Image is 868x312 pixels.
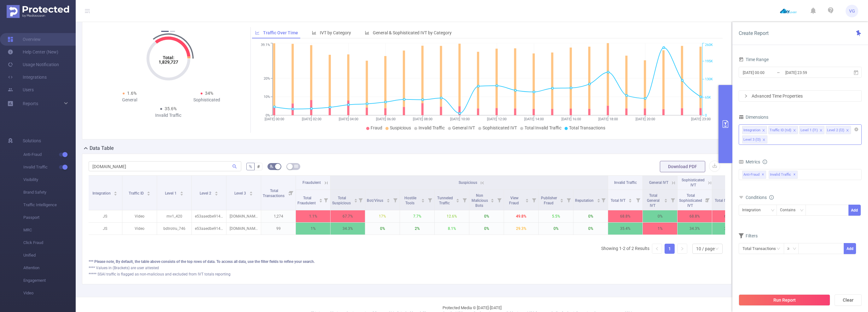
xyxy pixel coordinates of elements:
p: 0% [365,223,400,235]
div: Level 3 (l3) [743,136,761,144]
span: Total General IVT [647,193,660,208]
span: Video [23,287,76,299]
span: Traffic Intelligence [23,199,76,211]
span: Publisher Fraud [541,196,557,205]
span: Invalid Traffic [614,180,637,185]
input: End date [785,68,836,77]
i: Filter menu [425,190,434,210]
i: icon: caret-down [386,200,390,202]
div: Sort [114,190,117,194]
tspan: 130K [705,77,713,82]
span: Sophisticated IVT [483,125,517,130]
button: Add [844,243,856,254]
div: *** Please note, By default, the table above consists of the top rows of data. To access all data... [89,259,725,264]
span: Invalid Traffic [769,171,798,179]
tspan: [DATE] 08:00 [413,117,432,121]
i: icon: caret-down [664,200,668,202]
p: 29.3% [504,223,538,235]
i: icon: caret-down [421,200,425,202]
div: Integration [743,126,760,134]
tspan: [DATE] 04:00 [339,117,358,121]
li: Level 2 (l2) [826,126,851,134]
span: ✕ [793,171,796,179]
p: 0% [573,223,608,235]
span: Total IVT [715,198,730,203]
i: icon: caret-up [560,198,564,200]
a: Users [8,83,34,96]
p: 1.1% [296,210,330,222]
span: Brand Safety [23,186,76,199]
i: Filter menu [356,190,365,210]
span: 34% [205,91,213,96]
img: Protected Media [7,5,69,18]
i: Filter menu [599,190,608,210]
p: 35.4% [712,223,747,235]
li: Previous Page [652,244,662,254]
span: Reports [23,101,38,106]
tspan: [DATE] 10:00 [450,117,469,121]
span: Bot/Virus [367,198,384,203]
div: Sort [214,190,218,194]
i: icon: down [715,247,719,251]
span: Tunneled Traffic [437,196,453,205]
span: Level 2 [200,191,212,196]
tspan: 39.1% [261,43,270,47]
tspan: 0 [705,113,707,117]
span: Level 1 [165,191,178,196]
div: Sort [354,198,358,201]
i: icon: caret-down [214,193,218,195]
p: [DOMAIN_NAME] [226,223,261,235]
span: Time Range [739,57,769,62]
i: icon: caret-up [421,198,425,200]
i: icon: caret-down [525,200,529,202]
div: **** Values in (Brackets) are user attested [89,265,725,271]
i: icon: caret-down [491,200,494,202]
span: ✕ [762,171,764,179]
p: 7.7% [400,210,434,222]
a: Overview [8,33,41,46]
p: 0% [469,210,504,222]
span: Solutions [23,134,41,147]
li: 1 [665,244,675,254]
span: Suspicious [459,180,477,185]
i: icon: right [680,247,684,251]
a: Integrations [8,71,47,83]
p: 0% [573,210,608,222]
tspan: Total: [162,55,174,60]
i: icon: caret-down [319,200,322,202]
i: icon: down [793,247,796,251]
p: 68.8% [677,210,712,222]
p: 1% [296,223,330,235]
tspan: 260K [705,43,713,47]
span: Total Suspicious [332,196,352,205]
tspan: [DATE] 23:00 [691,117,711,121]
i: Filter menu [634,190,642,210]
span: Fraud [371,125,382,130]
p: 1,274 [261,210,296,222]
button: Run Report [739,294,830,306]
i: icon: caret-down [354,200,357,202]
a: Reports [23,97,38,110]
tspan: 195K [705,59,713,63]
p: 34.3% [331,223,365,235]
span: Engagement [23,274,76,287]
span: 1.6% [127,91,137,96]
span: Sophisticated IVT [682,178,705,187]
span: Invalid Traffic [23,161,76,173]
i: icon: caret-up [597,198,600,200]
span: General IVT [649,180,668,185]
i: icon: down [800,208,804,213]
tspan: [DATE] 20:00 [635,117,655,121]
i: Filter menu [668,190,677,210]
p: 8.1% [435,223,469,235]
span: MRC [23,224,76,236]
span: Traffic ID [129,191,145,196]
p: 68.8% [608,210,642,222]
p: 34.3% [677,223,712,235]
span: % [249,164,252,169]
i: icon: bar-chart [365,31,369,35]
p: 49.8% [504,210,538,222]
i: icon: right [744,94,748,98]
p: e53aaedbe9146fc985b28a4db43e33c0 [192,210,226,222]
div: 10 / page [696,244,715,253]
